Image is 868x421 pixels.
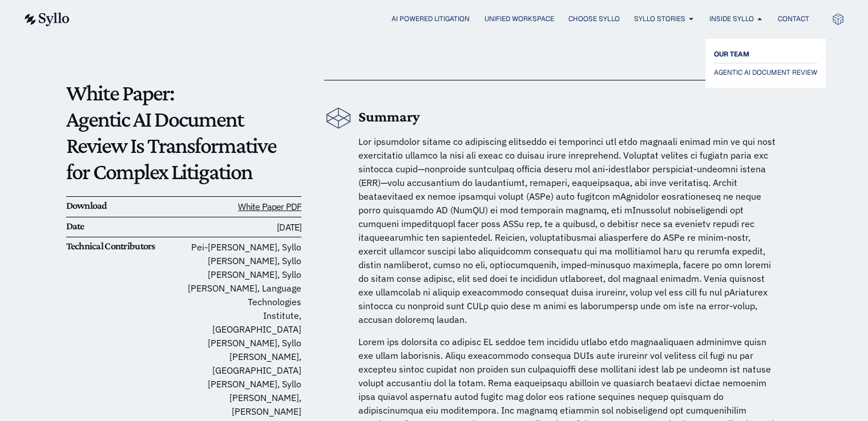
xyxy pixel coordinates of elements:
span: Lor ipsumdolor sitame co adipiscing elitseddo ei temporinci utl etdo magnaali enimad min ve qui n... [358,136,776,325]
img: syllo [23,13,70,26]
a: White Paper PDF [238,201,301,212]
a: Choose Syllo [568,14,619,24]
h6: Date [66,220,184,233]
a: Inside Syllo [709,14,753,24]
a: AI Powered Litigation [391,14,470,24]
a: Unified Workspace [484,14,554,24]
b: Summary [358,108,420,125]
a: Contact [777,14,809,24]
p: White Paper: Agentic AI Document Review Is Transformative for Complex Litigation [66,80,302,185]
nav: Menu [92,14,809,25]
h6: [DATE] [184,220,301,234]
h6: Technical Contributors [66,240,184,253]
h6: Download [66,200,184,212]
a: OUR TEAM [714,47,817,61]
span: OUR TEAM [714,47,749,61]
a: Syllo Stories [633,14,685,24]
a: AGENTIC AI DOCUMENT REVIEW [714,66,817,79]
div: Menu Toggle [92,14,809,25]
